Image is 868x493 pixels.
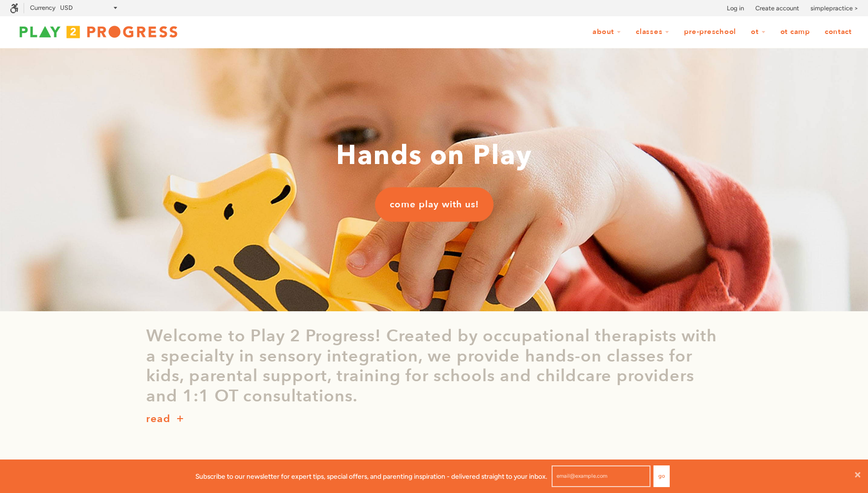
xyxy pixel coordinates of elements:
span: come play with us! [390,198,479,211]
input: email@example.com [552,465,651,487]
a: OT [744,23,772,41]
img: Play2Progress logo [10,22,187,42]
p: Subscribe to our newsletter for expert tips, special offers, and parenting inspiration - delivere... [195,471,547,482]
a: Classes [629,23,676,41]
a: Log in [727,3,744,13]
a: Pre-Preschool [678,23,743,41]
label: Currency [30,4,56,11]
a: Contact [818,23,858,41]
p: Welcome to Play 2 Progress! Created by occupational therapists with a specialty in sensory integr... [146,326,722,406]
a: simplepractice > [810,3,858,13]
a: come play with us! [375,187,494,222]
a: OT Camp [774,23,816,41]
a: About [586,23,627,41]
button: Go [653,465,670,487]
p: read [146,411,170,427]
a: Create account [755,3,799,13]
